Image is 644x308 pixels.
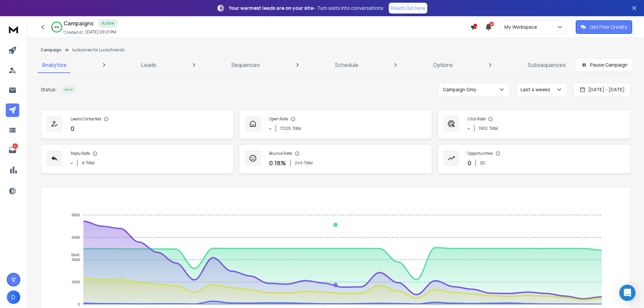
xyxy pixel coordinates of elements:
[54,25,59,29] p: 90 %
[269,124,271,133] p: -
[521,86,553,93] p: Last 4 weeks
[85,29,116,35] p: [DATE] 09:21 PM
[239,110,432,139] a: Open Rate-17205Total
[229,5,313,11] strong: Your warmest leads are on your site
[433,61,453,69] p: Options
[528,61,566,69] p: Subsequences
[479,126,488,131] span: 1902
[42,61,67,69] p: Analytics
[86,160,95,166] span: Total
[71,116,101,122] p: Leads Contacted
[504,24,540,30] p: My Workspace
[331,57,362,73] a: Schedule
[524,57,570,73] a: Subsequences
[231,61,260,69] p: Sequences
[41,86,57,93] p: Status:
[335,61,358,69] p: Schedule
[64,19,94,27] h1: Campaigns
[41,144,234,173] a: Reply Rate-9Total
[480,160,485,166] p: $ 0
[269,158,286,168] p: 0.18 %
[141,61,157,69] p: Leads
[391,5,425,11] p: Reach Out Now
[7,290,20,304] button: D
[468,158,471,168] p: 0
[72,258,80,262] tspan: 4000
[64,30,84,35] p: Created At:
[7,23,20,35] img: logo
[269,151,292,156] p: Bounce Rate
[468,151,493,156] p: Opportunities
[72,235,80,239] tspan: 6000
[292,126,301,131] span: Total
[437,110,630,139] a: Click Rate-1902Total
[239,144,432,173] a: Bounce Rate0.18%249Total
[489,126,498,131] span: Total
[468,116,485,122] p: Click Rate
[38,57,71,73] a: Analytics
[71,124,74,133] p: 0
[229,5,383,11] p: – Turn visits into conversations
[489,22,494,26] span: 4
[590,24,627,30] p: Get Free Credits
[72,213,80,217] tspan: 8000
[137,57,161,73] a: Leads
[443,86,479,93] p: Campaign Only
[574,83,630,96] button: [DATE] - [DATE]
[82,160,85,166] span: 9
[304,160,313,166] span: Total
[295,160,303,166] span: 249
[72,47,124,53] p: luckyones for Luckyfriends
[619,285,636,301] div: Open Intercom Messenger
[6,143,19,157] a: 4
[66,253,79,257] span: Sent
[468,124,470,133] p: -
[429,57,457,73] a: Options
[61,86,76,93] div: Active
[227,57,264,73] a: Sequences
[98,19,118,28] div: Active
[280,126,291,131] span: 17205
[72,280,80,284] tspan: 2000
[575,58,633,72] button: Pause Campaign
[576,20,632,34] button: Get Free Credits
[71,158,73,168] p: -
[41,110,234,139] a: Leads Contacted0
[389,3,427,14] a: Reach Out Now
[78,302,80,306] tspan: 0
[71,151,90,156] p: Reply Rate
[41,47,62,53] button: Campaign
[13,143,18,149] p: 4
[437,144,630,173] a: Opportunities0$0
[269,116,288,122] p: Open Rate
